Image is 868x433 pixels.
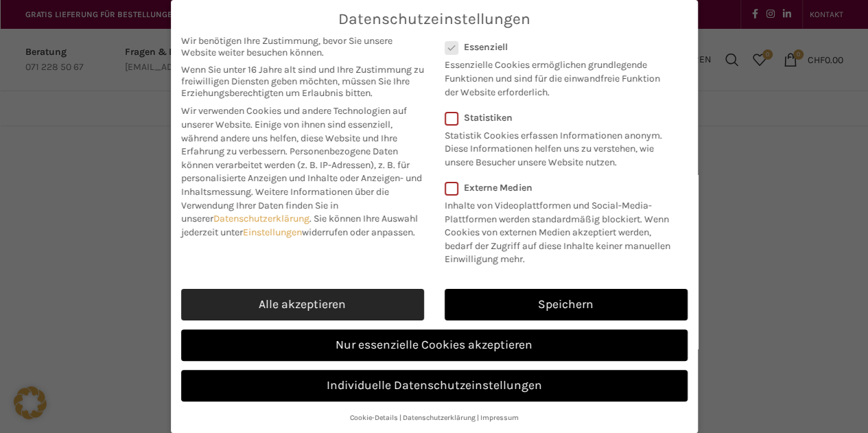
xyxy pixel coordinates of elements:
a: Cookie-Details [350,413,398,422]
label: Essenziell [445,41,670,53]
a: Individuelle Datenschutzeinstellungen [181,370,688,401]
a: Einstellungen [243,226,302,238]
a: Nur essenzielle Cookies akzeptieren [181,329,688,361]
span: Wir verwenden Cookies und andere Technologien auf unserer Website. Einige von ihnen sind essenzie... [181,105,407,157]
span: Sie können Ihre Auswahl jederzeit unter widerrufen oder anpassen. [181,213,418,238]
a: Alle akzeptieren [181,289,424,320]
span: Datenschutzeinstellungen [338,10,530,28]
span: Wir benötigen Ihre Zustimmung, bevor Sie unsere Website weiter besuchen können. [181,35,424,58]
p: Statistik Cookies erfassen Informationen anonym. Diese Informationen helfen uns zu verstehen, wie... [445,124,670,169]
span: Weitere Informationen über die Verwendung Ihrer Daten finden Sie in unserer . [181,186,389,224]
span: Personenbezogene Daten können verarbeitet werden (z. B. IP-Adressen), z. B. für personalisierte A... [181,145,422,198]
a: Datenschutzerklärung [213,213,309,224]
a: Impressum [480,413,519,422]
label: Externe Medien [445,182,679,194]
label: Statistiken [445,112,670,124]
span: Wenn Sie unter 16 Jahre alt sind und Ihre Zustimmung zu freiwilligen Diensten geben möchten, müss... [181,64,424,99]
a: Datenschutzerklärung [403,413,476,422]
p: Essenzielle Cookies ermöglichen grundlegende Funktionen und sind für die einwandfreie Funktion de... [445,53,670,99]
a: Speichern [445,289,688,320]
p: Inhalte von Videoplattformen und Social-Media-Plattformen werden standardmäßig blockiert. Wenn Co... [445,194,679,266]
